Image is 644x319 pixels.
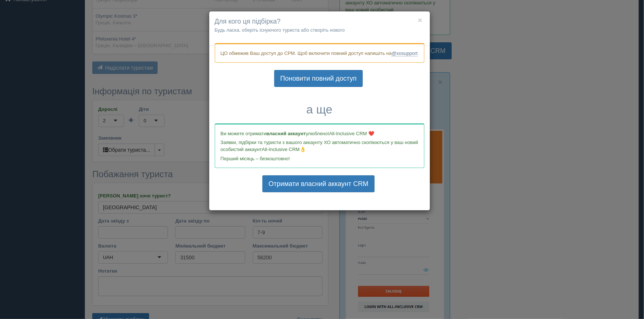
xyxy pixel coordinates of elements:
p: Ви можете отримати улюбленої [221,130,419,137]
span: All-Inclusive CRM👌 [262,147,306,152]
h3: а ще [215,103,424,116]
button: × [418,16,422,24]
a: Поновити повний доступ [274,70,363,87]
b: власний аккаунт [266,131,306,136]
a: Отримати власний аккаунт CRM [262,175,375,192]
div: ЦО обмежив Ваш доступ до СРМ. Щоб включити повний доступ напишіть на [215,43,424,63]
a: @xosupport [392,50,417,56]
p: Заявки, підбірки та туристи з вашого аккаунту ХО автоматично скопіюються у ваш новий особистий ак... [221,139,419,153]
p: Перший місяць – безкоштовно! [221,155,419,162]
p: Будь ласка, оберіть існуючого туриста або створіть нового [215,27,424,34]
span: All-Inclusive CRM ❤️ [329,131,374,136]
h4: Для кого ця підбірка? [215,17,424,27]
